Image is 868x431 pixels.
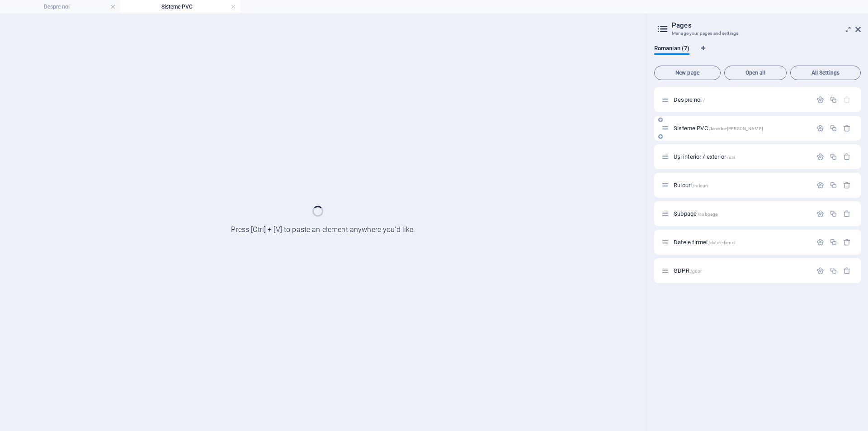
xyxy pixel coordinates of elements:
[690,269,702,274] span: /gdpr
[816,267,824,275] div: Settings
[671,154,812,160] div: Uși interior / exterior/usi
[698,212,717,217] span: /subpage
[816,210,824,218] div: Settings
[120,2,241,12] h4: Sisteme PVC
[727,155,735,160] span: /usi
[728,70,783,76] span: Open all
[843,181,851,189] div: Remove
[672,29,843,38] h3: Manage your pages and settings
[816,153,824,161] div: Settings
[674,125,763,132] span: Click to open page
[709,126,763,131] span: /ferestre-[PERSON_NAME]
[790,66,861,80] button: All Settings
[654,43,689,56] span: Romanian (7)
[843,153,851,161] div: Remove
[830,267,837,275] div: Duplicate
[843,210,851,218] div: Remove
[816,96,824,104] div: Settings
[816,124,824,132] div: Settings
[830,238,837,246] div: Duplicate
[671,211,812,217] div: Subpage/subpage
[674,239,735,246] span: Click to open page
[671,125,812,131] div: Sisteme PVC/ferestre-[PERSON_NAME]
[843,267,851,275] div: Remove
[674,267,702,274] span: Click to open page
[816,181,824,189] div: Settings
[830,181,837,189] div: Duplicate
[693,183,708,188] span: /rulouri
[654,66,721,80] button: New page
[671,239,812,245] div: Datele firmei/datele-firmei
[671,268,812,274] div: GDPR/gdpr
[708,240,735,245] span: /datele-firmei
[674,182,708,189] span: Click to open page
[843,124,851,132] div: Remove
[830,124,837,132] div: Duplicate
[830,210,837,218] div: Duplicate
[671,182,812,188] div: Rulouri/rulouri
[794,70,857,76] span: All Settings
[674,153,735,160] span: Click to open page
[830,96,837,104] div: Duplicate
[843,96,851,104] div: The startpage cannot be deleted
[671,97,812,103] div: Despre noi/
[816,238,824,246] div: Settings
[672,21,861,29] h2: Pages
[654,45,861,62] div: Language Tabs
[658,70,717,76] span: New page
[703,98,705,103] span: /
[830,153,837,161] div: Duplicate
[724,66,787,80] button: Open all
[674,210,717,217] span: Click to open page
[843,238,851,246] div: Remove
[674,96,705,103] span: Despre noi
